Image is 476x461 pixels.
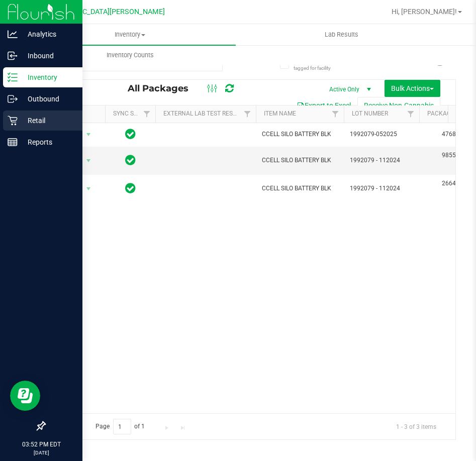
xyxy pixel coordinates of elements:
inline-svg: Retail [8,116,18,126]
span: 1992079-052025 [350,130,413,139]
span: select [82,182,95,196]
span: 1992079 - 112024 [350,156,413,165]
p: [DATE] [5,449,78,456]
a: Filter [403,105,419,123]
span: 1992079 - 112024 [350,184,413,193]
inline-svg: Analytics [8,29,18,39]
inline-svg: Outbound [8,94,18,104]
span: Page of 1 [87,419,153,434]
a: Sync Status [113,110,152,117]
span: In Sync [125,181,136,195]
p: Inbound [18,50,78,62]
p: Analytics [18,28,78,40]
inline-svg: Inbound [8,51,18,61]
a: Filter [239,105,256,123]
span: CCELL SILO BATTERY BLK [262,156,338,165]
a: Lab Results [236,24,447,45]
span: All Packages [128,83,199,94]
input: 1 [113,419,131,434]
span: In Sync [125,127,136,141]
span: 1 - 3 of 3 items [388,419,444,434]
iframe: Resource center [10,381,40,411]
a: Package ID [427,110,461,117]
button: Bulk Actions [385,80,440,97]
a: Lot Number [352,110,388,117]
span: Bulk Actions [391,84,434,92]
a: Filter [327,105,344,123]
p: Outbound [18,93,78,105]
a: Filter [139,105,155,123]
button: Receive Non-Cannabis [357,97,440,114]
span: Hi, [PERSON_NAME]! [392,8,457,16]
span: select [82,128,95,142]
span: Inventory Counts [93,51,167,60]
a: External Lab Test Result [163,110,242,117]
inline-svg: Reports [8,137,18,147]
p: 03:52 PM EDT [5,440,78,449]
span: [GEOGRAPHIC_DATA][PERSON_NAME] [41,8,165,16]
span: Lab Results [311,30,372,39]
span: In Sync [125,153,136,167]
span: select [82,154,95,168]
p: Reports [18,136,78,148]
button: Export to Excel [290,97,357,114]
a: Inventory [24,24,236,45]
a: Inventory Counts [24,45,236,66]
span: CCELL SILO BATTERY BLK [262,184,338,193]
span: Inventory [24,30,236,39]
p: Retail [18,114,78,127]
a: Item Name [264,110,296,117]
span: CCELL SILO BATTERY BLK [262,130,338,139]
p: Inventory [18,71,78,83]
inline-svg: Inventory [8,72,18,82]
